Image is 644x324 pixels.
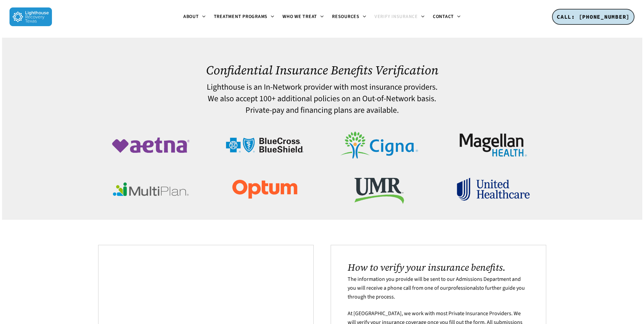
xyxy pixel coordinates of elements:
[557,13,630,20] span: CALL: [PHONE_NUMBER]
[328,14,370,20] a: Resources
[278,14,328,20] a: Who We Treat
[370,14,429,20] a: Verify Insurance
[348,275,529,309] p: The information you provide will be sent to our Admissions Department and you will receive a phon...
[98,106,546,115] h4: Private-pay and financing plans are available.
[448,284,479,292] a: professionals
[433,13,454,20] span: Contact
[332,13,360,20] span: Resources
[10,7,52,26] img: Lighthouse Recovery Texas
[429,14,465,20] a: Contact
[374,13,418,20] span: Verify Insurance
[552,9,634,25] a: CALL: [PHONE_NUMBER]
[98,94,546,103] h4: We also accept 100+ additional policies on an Out-of-Network basis.
[214,13,268,20] span: Treatment Programs
[282,13,317,20] span: Who We Treat
[348,262,529,273] h2: How to verify your insurance benefits.
[183,13,199,20] span: About
[98,83,546,92] h4: Lighthouse is an In-Network provider with most insurance providers.
[98,63,546,77] h1: Confidential Insurance Benefits Verification
[210,14,279,20] a: Treatment Programs
[179,14,210,20] a: About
